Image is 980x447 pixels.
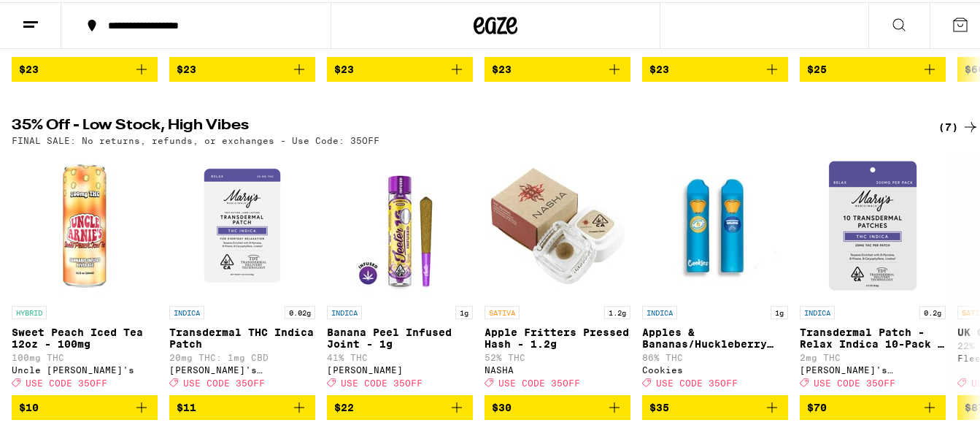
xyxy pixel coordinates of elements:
[485,55,630,80] button: Add to bag
[12,116,908,134] h2: 35% Off - Low Stock, High Vibes
[9,10,105,22] span: Hi. Need any help?
[327,150,473,297] img: Jeeter - Banana Peel Infused Joint - 1g
[485,393,630,418] button: Add to bag
[341,376,423,386] span: USE CODE 35OFF
[492,61,512,73] span: $23
[327,304,362,317] p: INDICA
[800,304,835,317] p: INDICA
[492,400,512,411] span: $30
[327,363,473,372] div: [PERSON_NAME]
[169,55,315,80] button: Add to bag
[800,351,946,360] p: 2mg THC
[177,400,196,411] span: $11
[327,150,473,393] a: Open page for Banana Peel Infused Joint - 1g from Jeeter
[498,376,580,386] span: USE CODE 35OFF
[604,304,630,317] p: 1.2g
[642,150,788,297] img: Cookies - Apples & Bananas/Huckleberry Gelato 3 in 1 AIO - 1g
[485,304,520,317] p: SATIVA
[642,393,788,418] button: Add to bag
[285,304,315,317] p: 0.02g
[12,150,158,393] a: Open page for Sweet Peach Iced Tea 12oz - 100mg from Uncle Arnie's
[642,324,788,348] p: Apples & Bananas/Huckleberry Gelato 3 in 1 AIO - 1g
[938,116,979,134] a: (7)
[485,324,630,348] p: Apple Fritters Pressed Hash - 1.2g
[485,351,630,360] p: 52% THC
[327,55,473,80] button: Add to bag
[327,324,473,348] p: Banana Peel Infused Joint - 1g
[12,363,158,372] div: Uncle [PERSON_NAME]'s
[327,393,473,418] button: Add to bag
[656,376,738,386] span: USE CODE 35OFF
[12,304,47,317] p: HYBRID
[12,324,158,348] p: Sweet Peach Iced Tea 12oz - 100mg
[169,150,315,393] a: Open page for Transdermal THC Indica Patch from Mary's Medicinals
[327,351,473,360] p: 41% THC
[177,61,196,73] span: $23
[642,150,788,393] a: Open page for Apples & Bananas/Huckleberry Gelato 3 in 1 AIO - 1g from Cookies
[800,150,946,297] img: Mary's Medicinals - Transdermal Patch - Relax Indica 10-Pack - 200mg
[334,61,354,73] span: $23
[800,393,946,418] button: Add to bag
[19,61,39,73] span: $23
[919,304,946,317] p: 0.2g
[169,304,204,317] p: INDICA
[642,351,788,360] p: 86% THC
[169,150,315,297] img: Mary's Medicinals - Transdermal THC Indica Patch
[771,304,788,317] p: 1g
[649,400,669,411] span: $35
[183,376,265,386] span: USE CODE 35OFF
[807,400,827,411] span: $70
[12,393,158,418] button: Add to bag
[169,393,315,418] button: Add to bag
[12,351,158,360] p: 100mg THC
[485,150,630,393] a: Open page for Apple Fritters Pressed Hash - 1.2g from NASHA
[800,324,946,348] p: Transdermal Patch - Relax Indica 10-Pack - 200mg
[12,150,158,297] img: Uncle Arnie's - Sweet Peach Iced Tea 12oz - 100mg
[26,376,107,386] span: USE CODE 35OFF
[814,376,895,386] span: USE CODE 35OFF
[169,363,315,372] div: [PERSON_NAME]'s Medicinals
[800,363,946,372] div: [PERSON_NAME]'s Medicinals
[169,351,315,360] p: 20mg THC: 1mg CBD
[800,55,946,80] button: Add to bag
[642,304,677,317] p: INDICA
[800,150,946,393] a: Open page for Transdermal Patch - Relax Indica 10-Pack - 200mg from Mary's Medicinals
[169,324,315,348] p: Transdermal THC Indica Patch
[12,55,158,80] button: Add to bag
[642,55,788,80] button: Add to bag
[485,363,630,372] div: NASHA
[12,134,379,143] p: FINAL SALE: No returns, refunds, or exchanges - Use Code: 35OFF
[649,61,669,73] span: $23
[334,400,354,411] span: $22
[19,400,39,411] span: $10
[642,363,788,372] div: Cookies
[485,150,630,297] img: NASHA - Apple Fritters Pressed Hash - 1.2g
[455,304,473,317] p: 1g
[807,61,827,73] span: $25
